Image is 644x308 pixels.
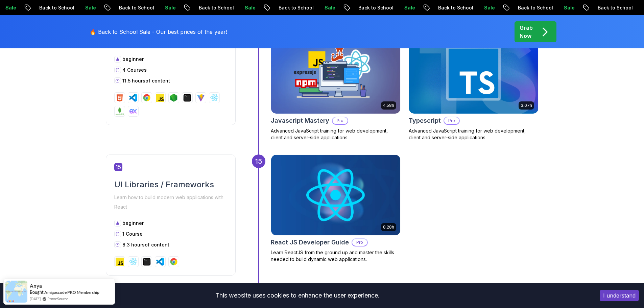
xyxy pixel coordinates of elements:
[383,224,394,230] p: 8.28h
[30,289,44,295] span: Bought
[143,258,151,266] img: terminal logo
[383,103,394,108] p: 4.58h
[122,241,169,248] p: 8.3 hours of content
[271,33,400,114] img: Javascript Mastery card
[14,4,36,11] p: Sale
[122,56,144,63] p: beginner
[520,24,533,40] p: Grab Now
[90,28,227,36] p: 🔥 Back to School Sale - Our best prices of the year!
[271,33,401,141] a: Javascript Mastery card4.58hJavascript MasteryProAdvanced JavaScript training for web development...
[287,4,333,11] p: Back to School
[114,179,227,190] h2: UI Libraries / Frameworks
[47,296,68,302] a: ProveSource
[143,94,151,102] img: chrome logo
[156,94,164,102] img: javascript logo
[116,107,124,115] img: mongodb logo
[409,33,539,141] a: Typescript card3.07hTypescriptProAdvanced JavaScript training for web development, client and ser...
[333,4,355,11] p: Sale
[128,4,174,11] p: Back to School
[527,4,573,11] p: Back to School
[170,94,178,102] img: nodejs logo
[156,258,164,266] img: vscode logo
[170,258,178,266] img: chrome logo
[44,290,99,295] a: Amigoscode PRO Membership
[94,4,116,11] p: Sale
[352,239,367,246] p: Pro
[129,258,137,266] img: react logo
[48,4,94,11] p: Back to School
[122,231,143,237] span: 1 Course
[271,238,349,247] h2: React JS Developer Guide
[367,4,413,11] p: Back to School
[271,116,329,125] h2: Javascript Mastery
[521,103,532,108] p: 3.07h
[333,117,348,124] p: Pro
[444,117,459,124] p: Pro
[413,4,435,11] p: Sale
[122,220,144,227] p: beginner
[447,4,493,11] p: Back to School
[409,127,539,141] p: Advanced JavaScript training for web development, client and server-side applications
[208,4,254,11] p: Back to School
[271,155,400,235] img: React JS Developer Guide card
[30,296,41,302] span: [DATE]
[271,249,401,263] p: Learn ReactJS from the ground up and master the skills needed to build dynamic web applications.
[129,107,137,115] img: exppressjs logo
[122,67,147,73] span: 4 Courses
[122,77,170,84] p: 11.5 hours of content
[409,116,441,125] h2: Typescript
[5,281,27,303] img: provesource social proof notification image
[114,163,122,171] span: 15
[174,4,195,11] p: Sale
[409,33,538,114] img: Typescript card
[254,4,275,11] p: Sale
[114,193,227,212] p: Learn how to build modern web applications with React
[5,288,590,303] div: This website uses cookies to enhance the user experience.
[116,94,124,102] img: html logo
[183,94,191,102] img: terminal logo
[129,94,137,102] img: vscode logo
[210,94,218,102] img: react logo
[30,283,42,289] span: Anya
[197,94,205,102] img: vite logo
[600,290,639,301] button: Accept cookies
[271,155,401,263] a: React JS Developer Guide card8.28hReact JS Developer GuideProLearn ReactJS from the ground up and...
[573,4,594,11] p: Sale
[116,258,124,266] img: javascript logo
[252,155,265,168] div: 15
[271,127,401,141] p: Advanced JavaScript training for web development, client and server-side applications
[493,4,515,11] p: Sale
